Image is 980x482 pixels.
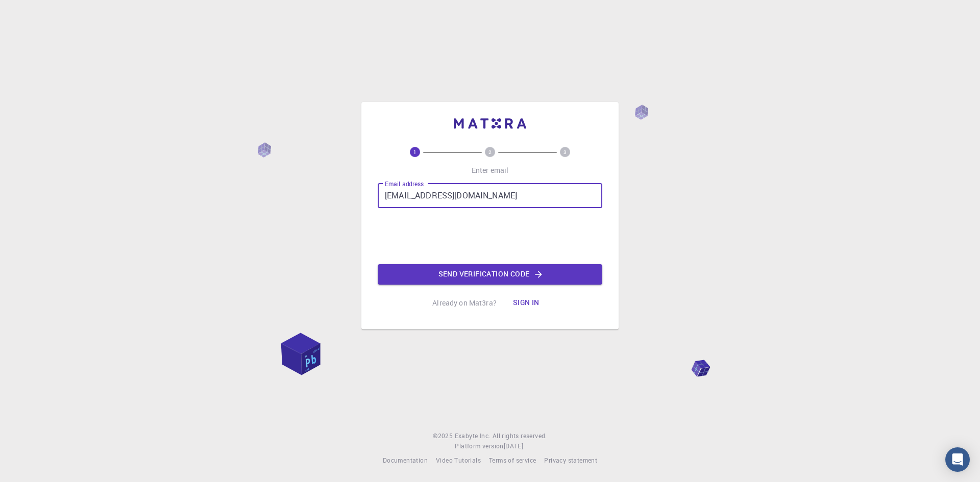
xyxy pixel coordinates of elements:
[493,431,547,441] span: All rights reserved.
[488,148,492,156] text: 2
[945,447,970,472] div: Open Intercom Messenger
[432,298,497,308] p: Already on Mat3ra?
[383,455,428,466] a: Documentation
[455,431,491,441] a: Exabyte Inc.
[413,148,416,156] text: 1
[544,455,597,466] a: Privacy statement
[412,216,568,256] iframe: reCAPTCHA
[489,456,536,464] span: Terms of service
[505,293,548,313] button: Sign in
[504,442,525,450] span: [DATE] .
[472,165,509,175] p: Enter email
[436,456,481,464] span: Video Tutorials
[544,456,597,464] span: Privacy statement
[433,431,454,441] span: © 2025
[455,432,491,440] span: Exabyte Inc.
[504,441,525,451] a: [DATE].
[383,456,428,464] span: Documentation
[455,441,503,451] span: Platform version
[385,180,424,188] label: Email address
[563,148,567,156] text: 3
[436,455,481,466] a: Video Tutorials
[378,264,602,285] button: Send verification code
[489,455,536,466] a: Terms of service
